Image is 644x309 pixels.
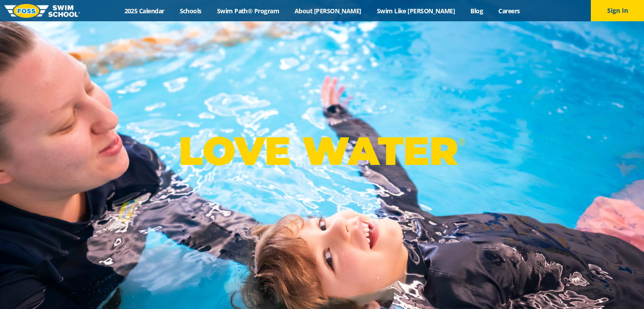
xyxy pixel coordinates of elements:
[463,7,491,15] a: Blog
[287,7,369,15] a: About [PERSON_NAME]
[172,7,209,15] a: Schools
[178,127,465,175] p: LOVE WATER
[369,7,463,15] a: Swim Like [PERSON_NAME]
[4,4,80,18] img: FOSS Swim School Logo
[116,7,172,15] a: 2025 Calendar
[458,136,465,147] sup: ®
[491,7,528,15] a: Careers
[209,7,287,15] a: Swim Path® Program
